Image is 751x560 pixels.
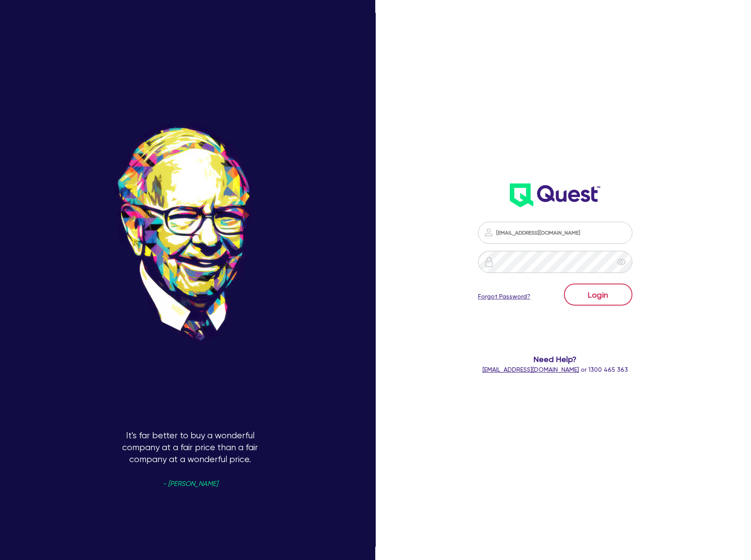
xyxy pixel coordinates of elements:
[482,366,628,373] span: or 1300 465 363
[510,183,600,207] img: wH2k97JdezQIQAAAABJRU5ErkJggg==
[483,227,494,238] img: icon-password
[482,366,579,373] a: [EMAIL_ADDRESS][DOMAIN_NAME]
[484,257,494,267] img: icon-password
[456,353,654,365] span: Need Help?
[617,258,626,266] span: eye
[564,284,632,306] button: Login
[478,222,632,244] input: Email address
[163,481,218,487] span: - [PERSON_NAME]
[478,292,531,301] a: Forgot Password?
